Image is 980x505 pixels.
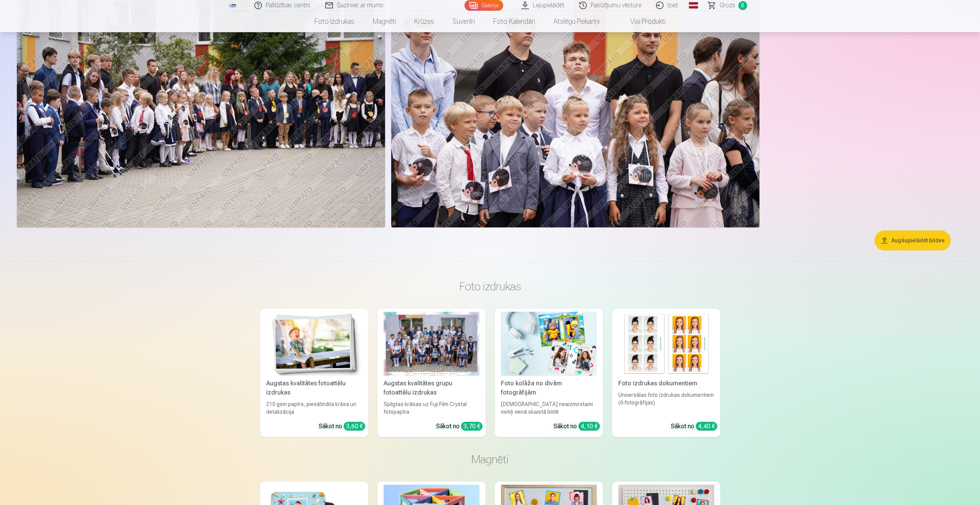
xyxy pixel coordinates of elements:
[443,11,484,32] a: Suvenīri
[266,280,714,293] h3: Foto izdrukas
[461,422,483,431] div: 3,70 €
[498,379,600,397] div: Foto kolāža no divām fotogrāfijām
[738,1,747,10] span: 0
[671,422,717,431] div: Sākot no
[615,391,717,416] div: Universālas foto izdrukas dokumentiem (6 fotogrāfijas)
[260,309,368,437] a: Augstas kvalitātes fotoattēlu izdrukasAugstas kvalitātes fotoattēlu izdrukas210 gsm papīrs, piesā...
[380,379,483,397] div: Augstas kvalitātes grupu fotoattēlu izdrukas
[484,11,544,32] a: Foto kalendāri
[229,3,237,8] img: /fa3
[720,1,735,10] span: Grozs
[405,11,443,32] a: Krūzes
[436,422,483,431] div: Sākot no
[263,400,365,416] div: 210 gsm papīrs, piesātināta krāsa un detalizācija
[696,422,717,431] div: 4,40 €
[263,379,365,397] div: Augstas kvalitātes fotoattēlu izdrukas
[377,309,486,437] a: Augstas kvalitātes grupu fotoattēlu izdrukasSpilgtas krāsas uz Fuji Film Crystal fotopapīraSākot ...
[618,312,714,376] img: Foto izdrukas dokumentiem
[380,400,483,416] div: Spilgtas krāsas uz Fuji Film Crystal fotopapīra
[495,309,603,437] a: Foto kolāža no divām fotogrāfijāmFoto kolāža no divām fotogrāfijām[DEMOGRAPHIC_DATA] neaizmirstam...
[344,422,365,431] div: 3,60 €
[319,422,365,431] div: Sākot no
[553,422,600,431] div: Sākot no
[305,11,364,32] a: Foto izdrukas
[364,11,405,32] a: Magnēti
[578,422,600,431] div: 4,10 €
[501,312,597,376] img: Foto kolāža no divām fotogrāfijām
[498,400,600,416] div: [DEMOGRAPHIC_DATA] neaizmirstami mirkļi vienā skaistā bildē
[609,11,675,32] a: Visi produkti
[612,309,720,437] a: Foto izdrukas dokumentiemFoto izdrukas dokumentiemUniversālas foto izdrukas dokumentiem (6 fotogr...
[544,11,609,32] a: Atslēgu piekariņi
[266,452,714,466] h3: Magnēti
[875,230,951,250] button: Augšupielādēt bildes
[266,312,362,376] img: Augstas kvalitātes fotoattēlu izdrukas
[615,379,717,388] div: Foto izdrukas dokumentiem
